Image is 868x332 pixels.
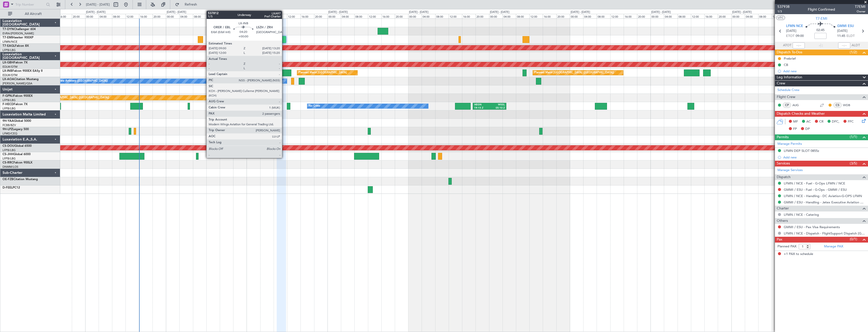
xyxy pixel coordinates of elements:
[784,181,845,185] a: LFMN / NCE - Fuel - G-Ops LFMN / NCE
[274,14,287,18] div: 08:00
[664,14,677,18] div: 04:00
[833,102,842,108] div: CS
[855,9,865,14] span: Owner
[850,161,857,166] span: (3/5)
[3,28,36,31] a: T7-DYNChallenger 604
[354,14,368,18] div: 08:00
[3,128,29,131] a: 9H-LPZLegacy 500
[850,134,857,139] span: (1/1)
[832,119,839,124] span: DFC,
[3,178,13,181] span: OE-FZB
[112,14,125,18] div: 08:00
[534,69,614,77] div: Planned Maint [GEOGRAPHIC_DATA] ([GEOGRAPHIC_DATA])
[691,14,704,18] div: 12:00
[3,78,14,81] span: LX-AOA
[3,82,32,85] a: [PERSON_NAME]/QSA
[732,10,752,14] div: [DATE] - [DATE]
[85,14,99,18] div: 00:00
[704,14,718,18] div: 16:00
[3,153,31,156] a: CS-JHHGlobal 6000
[678,14,691,18] div: 08:00
[3,178,38,181] a: OE-FZBCitation Mustang
[777,237,782,243] span: Pax
[368,14,381,18] div: 12:00
[3,107,16,110] a: LFPB/LBG
[449,14,462,18] div: 12:00
[309,102,320,110] div: No Crew
[852,43,860,48] span: ALDT
[651,10,671,14] div: [DATE] - [DATE]
[173,1,203,9] button: Refresh
[53,77,108,85] div: No Crew Antwerp ([GEOGRAPHIC_DATA])
[777,168,803,173] a: Manage Services
[784,252,813,257] span: +1 PAX to schedule
[583,14,597,18] div: 04:00
[193,14,206,18] div: 08:00
[783,43,791,48] span: ATOT
[3,161,32,164] a: CS-RRCFalcon 900LX
[422,14,435,18] div: 04:00
[6,10,55,18] button: All Aircraft
[777,81,785,86] span: Crew
[3,44,29,48] a: T7-EAGLFalcon 8X
[597,14,610,18] div: 08:00
[784,200,865,204] a: GMMI / ESU - Handling - Jetex Executive Aviation Morocco GMMI / ESU
[543,14,556,18] div: 16:00
[490,10,509,14] div: [DATE] - [DATE]
[793,42,805,49] input: --:--
[3,65,17,69] a: EDLW/DTM
[3,103,28,106] a: F-HECDFalcon 7X
[153,14,166,18] div: 20:00
[718,14,731,18] div: 20:00
[233,14,247,18] div: 20:00
[3,36,33,39] a: T7-EMIHawker 900XP
[179,14,193,18] div: 04:00
[806,119,811,124] span: AC
[300,14,314,18] div: 16:00
[847,34,855,39] span: ELDT
[490,103,505,107] div: WSSL
[516,14,529,18] div: 08:00
[3,40,17,44] a: LFMN/NCE
[784,194,862,198] a: LFMN / NCE - Handling - DC Aviation-G-OPS LFMN
[745,14,758,18] div: 04:00
[3,69,12,73] span: LX-INB
[772,14,785,18] div: 12:00
[3,48,16,52] a: LFPB/LBG
[529,14,543,18] div: 12:00
[777,206,789,211] span: Charter
[784,212,819,217] a: LFMN / NCE - Catering
[474,106,489,110] div: 19:15 Z
[777,111,825,117] span: Dispatch Checks and Weather
[247,14,260,18] div: 00:00
[3,78,39,81] a: LX-AOACitation Mustang
[793,127,797,132] span: FP
[247,10,267,14] div: [DATE] - [DATE]
[786,29,796,34] span: [DATE]
[139,14,153,18] div: 16:00
[328,14,341,18] div: 00:00
[776,15,785,20] button: UTC
[783,69,865,73] div: Add new
[86,2,110,7] span: [DATE] - [DATE]
[637,14,650,18] div: 20:00
[784,56,796,61] div: Prebrief
[792,103,804,107] a: AUG
[3,128,13,131] span: 9H-LPZ
[206,14,220,18] div: 12:00
[3,148,16,152] a: LFPB/LBG
[837,29,848,34] span: [DATE]
[3,165,18,169] a: DNMM/LOS
[125,14,139,18] div: 12:00
[408,14,422,18] div: 00:00
[3,103,14,106] span: F-HECD
[167,10,186,14] div: [DATE] - [DATE]
[650,14,664,18] div: 00:00
[490,106,505,110] div: 05:10 Z
[784,149,819,153] div: LFMN DEP SLOT 0855z
[328,10,348,14] div: [DATE] - [DATE]
[3,73,17,77] a: EDLW/DTM
[570,14,583,18] div: 00:00
[819,119,823,124] span: CR
[3,132,17,135] a: LFMD/CEQ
